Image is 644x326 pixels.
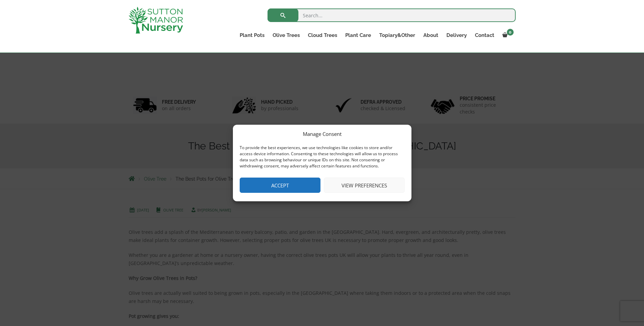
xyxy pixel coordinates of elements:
[498,30,516,40] a: 0
[324,178,405,193] button: View preferences
[471,30,498,40] a: Contact
[240,178,320,193] button: Accept
[375,30,419,40] a: Topiary&Other
[507,29,514,36] span: 0
[129,7,183,34] img: logo
[442,30,471,40] a: Delivery
[240,145,404,169] div: To provide the best experiences, we use technologies like cookies to store and/or access device i...
[303,130,342,138] div: Manage Consent
[341,30,375,40] a: Plant Care
[236,30,269,40] a: Plant Pots
[269,30,304,40] a: Olive Trees
[268,8,516,22] input: Search...
[419,30,442,40] a: About
[304,30,341,40] a: Cloud Trees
